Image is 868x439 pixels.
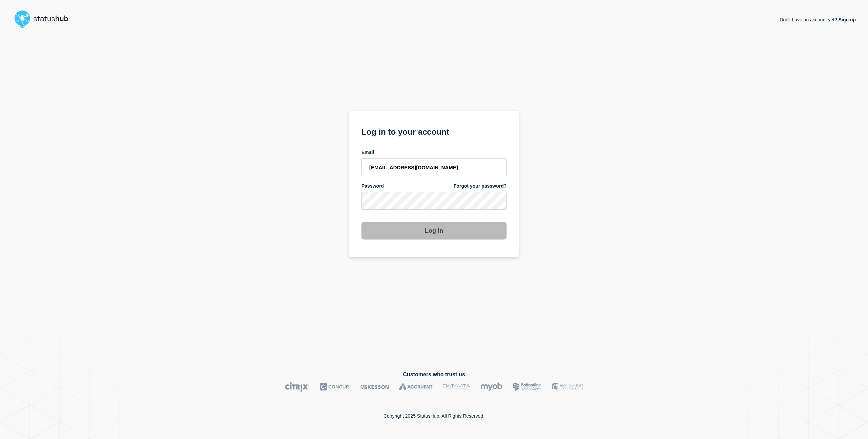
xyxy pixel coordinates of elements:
[780,12,856,28] p: Don't have an account yet?
[361,222,507,240] button: Log in
[12,371,856,378] h2: Customers who trust us
[361,183,384,189] span: Password
[480,382,502,392] img: myob logo
[361,158,507,176] input: email input
[285,382,310,392] img: Citrix logo
[837,17,856,22] a: Sign up
[383,413,485,419] p: Copyright 2025 StatusHub. All Rights Reserved.
[361,125,507,137] h1: Log in to your account
[360,382,389,392] img: McKesson logo
[12,8,77,30] img: StatusHub logo
[552,382,583,392] img: MSU logo
[454,183,507,189] a: Forgot your password?
[513,382,541,392] img: Bottomline logo
[399,382,433,392] img: Accruent logo
[443,382,470,392] img: DataVita logo
[361,192,507,210] input: password input
[361,149,374,156] span: Email
[320,382,350,392] img: Concur logo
